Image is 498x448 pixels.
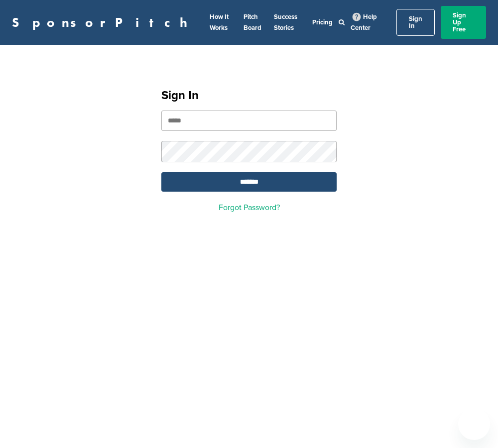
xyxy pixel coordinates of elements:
a: Sign In [396,9,435,36]
a: How It Works [210,13,229,32]
a: Help Center [351,11,377,34]
a: Forgot Password? [219,203,280,213]
h1: Sign In [161,87,337,105]
a: Sign Up Free [441,6,486,39]
a: Pitch Board [244,13,261,32]
a: Success Stories [274,13,297,32]
a: Pricing [312,18,333,26]
iframe: Button to launch messaging window [458,408,490,440]
a: SponsorPitch [12,16,194,29]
